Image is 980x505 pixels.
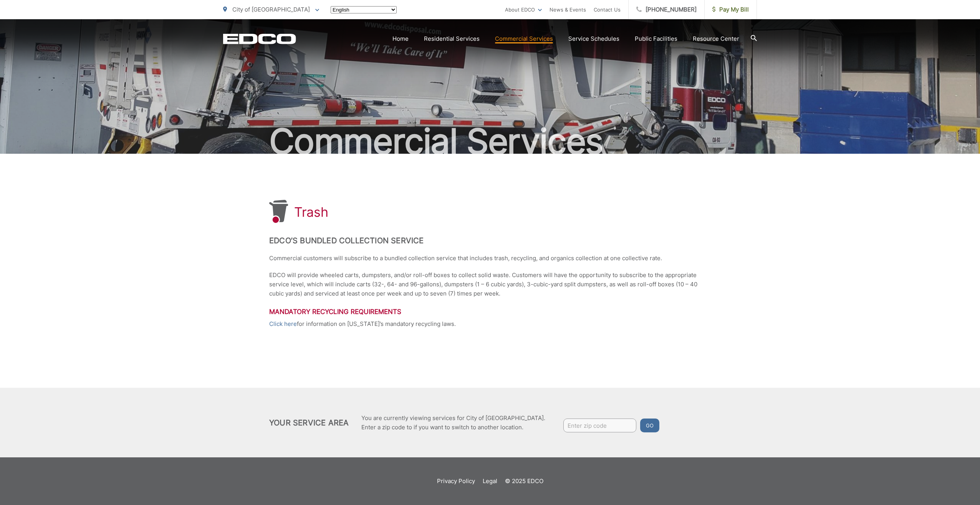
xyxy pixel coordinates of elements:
a: Resource Center [693,34,739,43]
a: Residential Services [424,34,480,43]
p: © 2025 EDCO [505,477,543,486]
a: Legal [483,477,497,486]
span: Pay My Bill [712,5,749,14]
h3: Mandatory Recycling Requirements [269,308,711,316]
h1: Trash [294,204,328,220]
a: Contact Us [594,5,621,14]
h2: Commercial Services [223,122,757,161]
a: Commercial Services [495,34,553,43]
a: About EDCO [505,5,542,14]
a: Click here [269,319,297,329]
p: EDCO will provide wheeled carts, dumpsters, and/or roll-off boxes to collect solid waste. Custome... [269,271,711,298]
select: Select a language [331,6,397,13]
a: Home [392,34,409,43]
a: Public Facilities [635,34,677,43]
a: Service Schedules [568,34,619,43]
h2: Your Service Area [269,418,349,427]
p: You are currently viewing services for City of [GEOGRAPHIC_DATA]. Enter a zip code to if you want... [361,414,545,432]
a: Privacy Policy [437,477,475,486]
p: Commercial customers will subscribe to a bundled collection service that includes trash, recyclin... [269,254,711,263]
a: News & Events [550,5,586,14]
span: City of [GEOGRAPHIC_DATA] [232,6,310,13]
input: Enter zip code [563,419,636,432]
button: Go [640,419,659,432]
p: for information on [US_STATE]’s mandatory recycling laws. [269,319,711,329]
a: EDCD logo. Return to the homepage. [223,33,296,44]
h2: EDCO’s Bundled Collection Service [269,236,711,245]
